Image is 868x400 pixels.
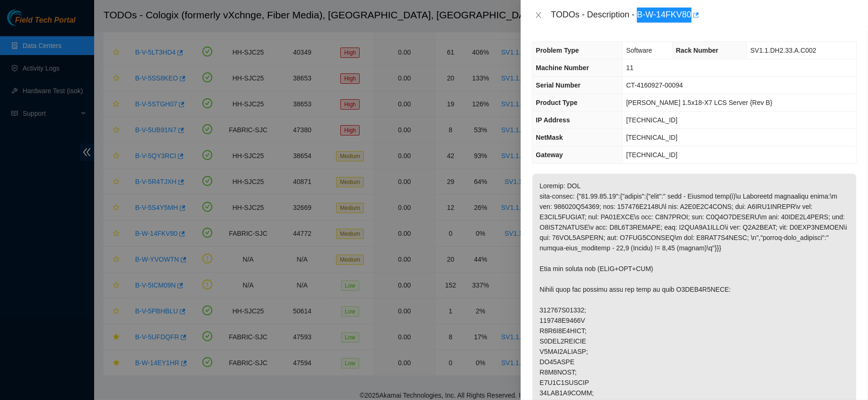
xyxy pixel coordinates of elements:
[626,47,652,54] span: Software
[536,64,589,72] span: Machine Number
[536,116,570,124] span: IP Address
[535,11,542,19] span: close
[626,151,677,159] span: [TECHNICAL_ID]
[551,8,857,23] div: TODOs - Description - B-W-14FKV80
[536,47,579,54] span: Problem Type
[626,81,683,89] span: CT-4160927-00094
[536,134,563,141] span: NetMask
[536,81,580,89] span: Serial Number
[626,116,677,124] span: [TECHNICAL_ID]
[626,134,677,141] span: [TECHNICAL_ID]
[750,47,816,54] span: SV1.1.DH2.33.A.C002
[626,99,772,106] span: [PERSON_NAME] 1.5x18-X7 LCS Server {Rev B}
[532,11,545,20] button: Close
[676,47,718,54] span: Rack Number
[536,99,577,106] span: Product Type
[536,151,563,159] span: Gateway
[626,64,634,72] span: 11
